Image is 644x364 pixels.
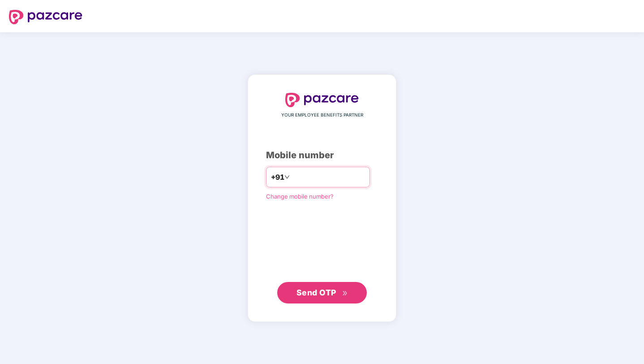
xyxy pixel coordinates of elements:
[266,148,378,162] div: Mobile number
[266,193,334,200] a: Change mobile number?
[285,93,359,107] img: logo
[271,172,284,183] span: +91
[281,112,363,119] span: YOUR EMPLOYEE BENEFITS PARTNER
[342,290,348,296] span: double-right
[9,10,82,24] img: logo
[296,288,336,297] span: Send OTP
[284,174,290,180] span: down
[277,282,367,303] button: Send OTPdouble-right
